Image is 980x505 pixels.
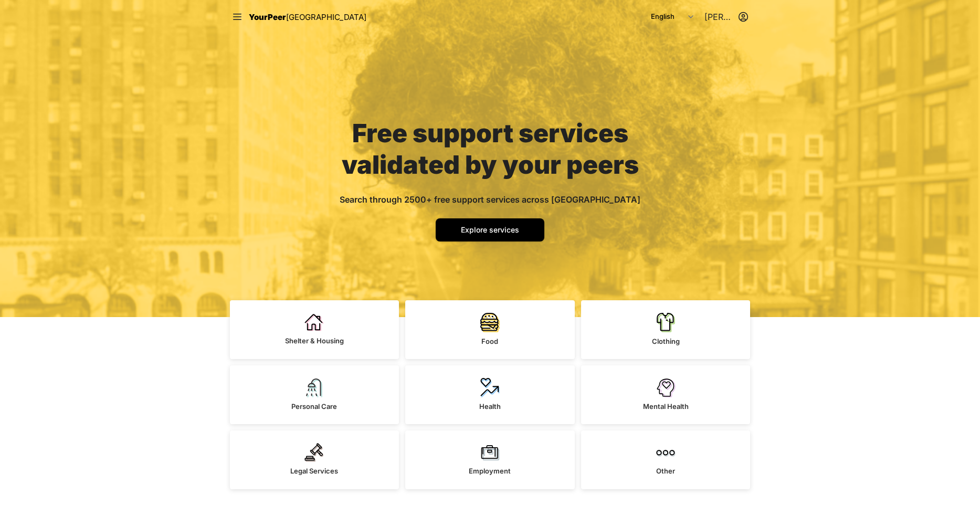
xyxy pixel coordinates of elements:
a: Personal Care [230,365,399,424]
span: Shelter & Housing [285,336,344,345]
span: Personal Care [291,402,337,411]
span: Search through 2500+ free support services across [GEOGRAPHIC_DATA] [340,194,640,205]
a: Clothing [581,300,751,359]
button: [PERSON_NAME] [704,10,749,23]
span: Free support services validated by your peers [342,118,639,180]
span: Mental Health [643,402,689,411]
a: Legal Services [230,430,399,489]
span: Clothing [652,337,680,345]
a: Health [405,365,575,424]
span: Food [481,337,498,345]
a: Mental Health [581,365,751,424]
span: Legal Services [290,467,338,475]
span: YourPeer [249,12,286,22]
span: Health [479,402,501,411]
a: Shelter & Housing [230,300,399,359]
span: Employment [469,467,511,475]
span: Other [656,467,675,475]
a: Food [405,300,575,359]
span: Explore services [461,225,519,234]
span: [PERSON_NAME] [704,10,734,23]
a: Other [581,430,751,489]
span: [GEOGRAPHIC_DATA] [286,12,366,22]
a: YourPeer[GEOGRAPHIC_DATA] [249,10,366,24]
a: Employment [405,430,575,489]
a: Explore services [436,218,544,241]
